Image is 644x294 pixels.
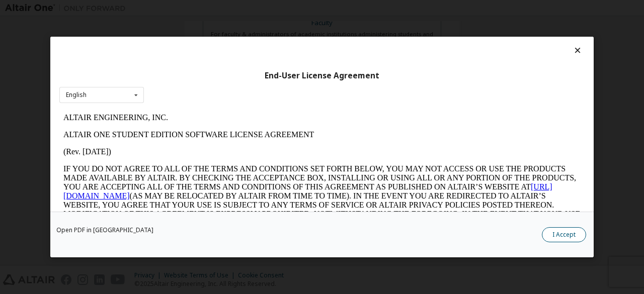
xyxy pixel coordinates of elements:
a: Open PDF in [GEOGRAPHIC_DATA] [56,227,153,233]
p: (Rev. [DATE]) [4,38,521,47]
p: ALTAIR ONE STUDENT EDITION SOFTWARE LICENSE AGREEMENT [4,21,521,30]
button: I Accept [542,227,586,242]
div: End-User License Agreement [59,71,585,81]
a: [URL][DOMAIN_NAME] [4,73,493,91]
p: IF YOU DO NOT AGREE TO ALL OF THE TERMS AND CONDITIONS SET FORTH BELOW, YOU MAY NOT ACCESS OR USE... [4,55,521,128]
p: ALTAIR ENGINEERING, INC. [4,4,521,13]
div: English [66,92,87,98]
